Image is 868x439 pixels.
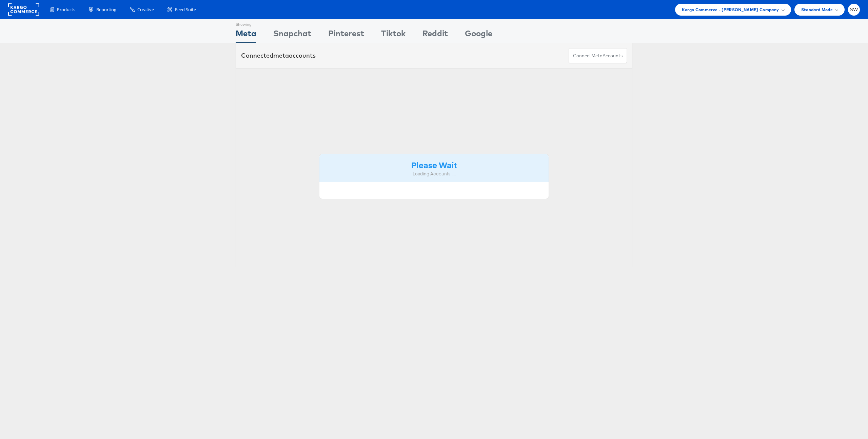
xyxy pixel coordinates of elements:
[137,6,154,13] span: Creative
[850,7,858,12] span: SW
[96,6,116,13] span: Reporting
[273,27,311,43] div: Snapchat
[465,27,492,43] div: Google
[381,27,406,43] div: Tiktok
[236,27,256,43] div: Meta
[422,27,448,43] div: Reddit
[57,6,75,13] span: Products
[569,48,627,63] button: ConnectmetaAccounts
[241,51,316,60] div: Connected accounts
[591,53,603,59] span: meta
[411,159,457,170] strong: Please Wait
[324,171,544,177] div: Loading Accounts ....
[682,6,779,13] span: Kargo Commerce - [PERSON_NAME] Company
[273,52,289,59] span: meta
[236,19,256,27] div: Showing
[328,27,364,43] div: Pinterest
[801,6,833,13] span: Standard Mode
[175,6,196,13] span: Feed Suite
